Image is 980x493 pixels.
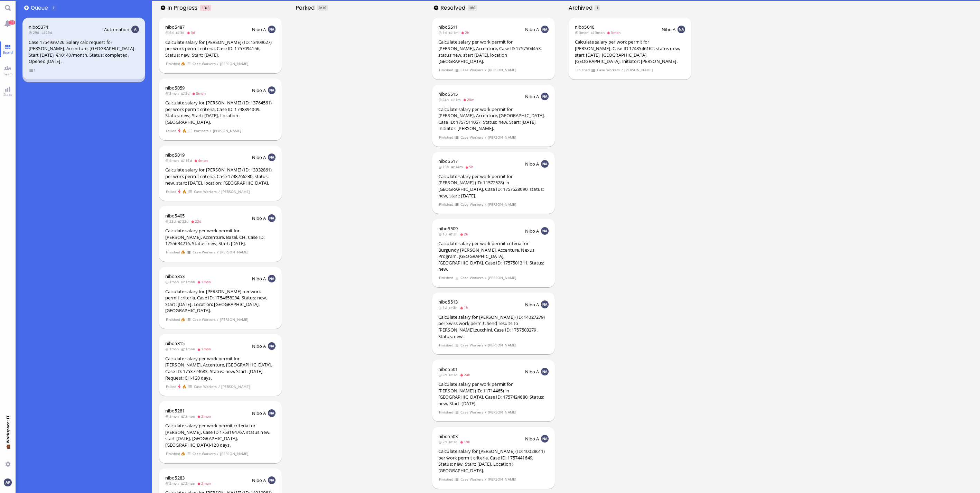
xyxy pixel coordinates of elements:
span: 3d [187,30,197,35]
a: nibo5501 [438,366,458,372]
span: Finished [439,134,453,140]
button: Add [161,6,165,10]
span: 3h [449,232,460,236]
button: Add [24,6,29,10]
img: NA [541,93,549,100]
span: 15d [181,158,194,163]
span: Nibo A [252,410,266,416]
span: 2mon [165,414,181,419]
span: Board [1,50,15,55]
span: / [217,249,219,255]
span: 1mon [165,346,181,351]
span: Finished [166,61,180,67]
span: Case Workers [460,67,484,73]
img: NA [268,275,276,282]
a: nibo5281 [165,408,185,414]
span: 29d [29,30,41,35]
img: NA [541,26,549,33]
span: Nibo A [525,93,539,100]
span: Case Workers [194,189,217,195]
img: NA [268,154,276,161]
span: / [485,342,487,348]
span: 1d [449,372,460,377]
span: Finished [439,202,453,207]
span: / [485,67,487,73]
span: 14m [451,164,465,169]
span: nibo5515 [438,91,458,97]
span: 136 [9,20,15,25]
span: /5 [206,5,209,10]
img: NA [541,368,549,375]
a: nibo5315 [165,340,185,346]
span: [PERSON_NAME] [220,61,249,67]
span: Stats [2,92,14,97]
span: Failed [166,189,176,195]
span: [PERSON_NAME] [220,317,249,323]
div: Calculate salary per work permit for [PERSON_NAME] (ID: 11714465) in [GEOGRAPHIC_DATA]. Case ID: ... [438,381,549,407]
span: Case Workers [192,317,216,323]
span: [PERSON_NAME] [488,67,516,73]
span: 5h [465,164,476,169]
span: Case Workers [460,476,484,482]
img: Aut [131,26,139,33]
a: nibo5517 [438,158,458,164]
span: / [485,476,487,482]
span: Finished [439,67,453,73]
span: 1 [53,5,55,10]
span: nibo5353 [165,273,185,279]
img: NA [268,476,276,484]
span: 4mon [194,158,210,163]
div: Calculate salary per work permit for [PERSON_NAME], Case ID 1748546162, status new, start [DATE],... [575,39,685,64]
div: Calculate salary per work permit for [PERSON_NAME], Accenture, [GEOGRAPHIC_DATA]. Case ID: 175751... [438,106,549,132]
span: 3mon [165,91,181,96]
span: Finished [439,275,453,281]
img: You [4,478,11,486]
span: In progress is overloaded [200,5,211,11]
span: [PERSON_NAME] [220,451,249,457]
a: nibo5283 [165,475,185,481]
span: 1m [449,30,461,35]
span: Case Workers [460,134,484,140]
span: / [621,67,623,73]
span: [PERSON_NAME] [488,134,516,140]
img: NA [268,409,276,417]
a: nibo5046 [575,24,594,30]
span: 2mon [181,481,197,486]
span: / [217,317,219,323]
span: 1m [451,97,463,102]
img: NA [541,160,549,168]
span: Case Workers [192,451,216,457]
span: Finished [166,317,180,323]
span: 2mon [197,481,213,486]
span: / [485,409,487,415]
a: nibo5511 [438,24,458,30]
span: Nibo A [252,477,266,483]
span: 1d [438,305,449,310]
span: Failed [166,128,176,134]
span: Case Workers [194,384,217,390]
span: 19h [438,164,451,169]
span: 1h [460,305,470,310]
span: 2h [460,232,470,236]
a: nibo5405 [165,213,185,219]
span: / [218,189,220,195]
img: NA [541,435,549,443]
a: nibo5019 [165,152,185,158]
span: Finished [575,67,590,73]
span: 1 [596,5,598,10]
span: 2h [461,30,472,35]
span: Partners [194,128,208,134]
span: [PERSON_NAME] [221,189,250,195]
span: 2mon [181,414,197,419]
span: 23d [165,219,178,224]
span: 2mon [197,414,213,419]
span: nibo5059 [165,85,185,91]
img: NA [678,26,685,33]
span: Nibo A [525,26,539,32]
span: Finished [439,409,453,415]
